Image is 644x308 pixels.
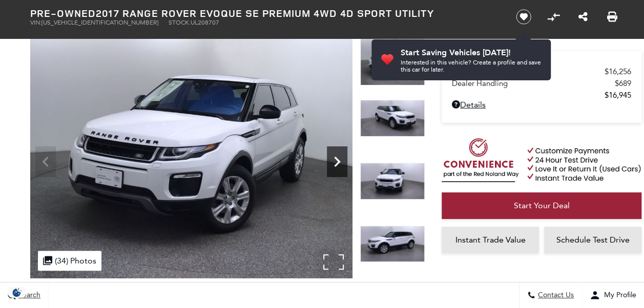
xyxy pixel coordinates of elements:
span: Stock: [169,19,191,26]
button: Save vehicle [512,9,535,25]
img: Used 2017 White Land Rover SE Premium image 1 [30,37,352,278]
span: Contact Us [535,291,574,300]
span: Instant Trade Value [455,235,526,245]
span: Retailer Selling Price [452,67,605,76]
img: Used 2017 White Land Rover SE Premium image 3 [360,163,425,200]
h1: 2017 Range Rover Evoque SE Premium 4WD 4D Sport Utility [30,8,499,19]
a: $16,945 [452,91,631,100]
span: $16,256 [605,67,631,76]
img: Used 2017 White Land Rover SE Premium image 2 [360,100,425,137]
img: Used 2017 White Land Rover SE Premium image 4 [360,226,425,262]
a: Start Your Deal [442,192,641,219]
span: Start Your Deal [514,201,570,210]
strong: Pre-Owned [30,6,96,20]
span: VIN: [30,19,41,26]
a: Instant Trade Value [442,227,539,253]
span: $689 [615,79,631,88]
img: Opt-Out Icon [5,287,29,298]
div: (34) Photos [38,251,101,271]
span: Dealer Handling [452,79,615,88]
span: Schedule Test Drive [556,235,630,245]
button: Open user profile menu [582,282,644,308]
img: Used 2017 White Land Rover SE Premium image 1 [360,37,425,85]
button: Compare vehicle [546,9,561,25]
a: Retailer Selling Price $16,256 [452,67,631,76]
a: Print this Pre-Owned 2017 Range Rover Evoque SE Premium 4WD 4D Sport Utility [607,11,617,23]
span: UL208707 [191,19,219,26]
a: Dealer Handling $689 [452,79,631,88]
div: Next [327,146,347,177]
a: Share this Pre-Owned 2017 Range Rover Evoque SE Premium 4WD 4D Sport Utility [578,11,587,23]
span: My Profile [600,291,636,300]
a: Schedule Test Drive [544,227,641,253]
a: Details [452,100,631,109]
span: [US_VEHICLE_IDENTIFICATION_NUMBER] [41,19,158,26]
section: Click to Open Cookie Consent Modal [5,287,29,298]
span: $16,945 [605,91,631,100]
